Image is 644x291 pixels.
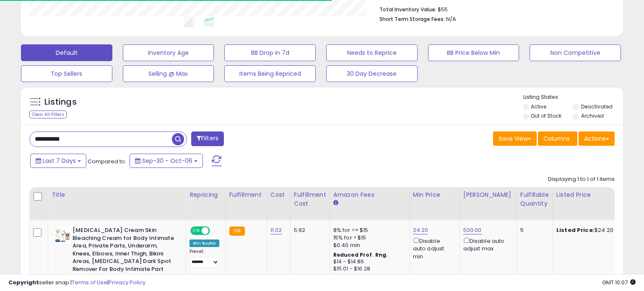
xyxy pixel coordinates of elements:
[520,227,546,234] div: 5
[21,44,112,61] button: Default
[333,191,406,199] div: Amazon Fees
[531,103,546,110] label: Active
[379,4,608,14] li: $55
[428,44,519,61] button: BB Price Below Min
[270,226,282,234] a: 11.02
[294,191,326,208] div: Fulfillment Cost
[73,227,174,275] b: [MEDICAL_DATA] Cream Skin Bleaching Cream for Body Intimate Area, Private Parts, Underarm, Knees,...
[333,199,338,207] small: Amazon Fees.
[333,234,403,242] div: 15% for > $15
[531,112,561,119] label: Out of Stock
[191,131,224,146] button: Filters
[326,44,418,61] button: Needs to Reprice
[333,258,403,265] div: $14 - $14.86
[190,239,219,247] div: Win BuyBox
[326,65,418,82] button: 30 Day Decrease
[556,191,629,199] div: Listed Price
[530,44,621,61] button: Non Competitive
[123,44,214,61] button: Inventory Age
[191,227,202,234] span: ON
[142,157,192,165] span: Sep-30 - Oct-06
[109,278,145,286] a: Privacy Policy
[520,191,549,208] div: Fulfillable Quantity
[44,96,77,108] h5: Listings
[579,131,615,146] button: Actions
[43,157,76,165] span: Last 7 Days
[413,226,428,234] a: 24.20
[52,191,182,199] div: Title
[54,227,70,243] img: 41rUf2AihyL._SL40_.jpg
[413,236,453,260] div: Disable auto adjust min
[21,65,112,82] button: Top Sellers
[224,65,316,82] button: Items Being Repriced
[333,251,388,258] b: Reduced Prof. Rng.
[446,15,456,23] span: N/A
[379,15,445,23] b: Short Term Storage Fees:
[30,154,86,168] button: Last 7 Days
[8,279,145,287] div: seller snap | |
[602,278,636,286] span: 2025-10-14 10:07 GMT
[130,154,203,168] button: Sep-30 - Oct-06
[88,157,126,165] span: Compared to:
[413,191,456,199] div: Min Price
[294,227,323,234] div: 5.92
[333,242,403,249] div: $0.40 min
[72,278,107,286] a: Terms of Use
[556,227,626,234] div: $24.20
[8,278,39,286] strong: Copyright
[581,103,613,110] label: Deactivated
[543,134,570,143] span: Columns
[379,6,436,13] b: Total Inventory Value:
[538,131,577,146] button: Columns
[463,226,482,234] a: 500.00
[523,93,623,101] p: Listing States:
[548,175,615,183] div: Displaying 1 to 1 of 1 items
[581,112,604,119] label: Archived
[229,191,263,199] div: Fulfillment
[29,111,67,118] div: Clear All Filters
[190,249,219,268] div: Preset:
[333,227,403,234] div: 8% for <= $15
[463,191,513,199] div: [PERSON_NAME]
[190,191,222,199] div: Repricing
[229,227,245,236] small: FBA
[123,65,214,82] button: Selling @ Max
[556,226,595,234] b: Listed Price:
[209,227,222,234] span: OFF
[224,44,316,61] button: BB Drop in 7d
[493,131,537,146] button: Save View
[463,236,510,252] div: Disable auto adjust max
[270,191,287,199] div: Cost
[333,265,403,273] div: $15.01 - $16.28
